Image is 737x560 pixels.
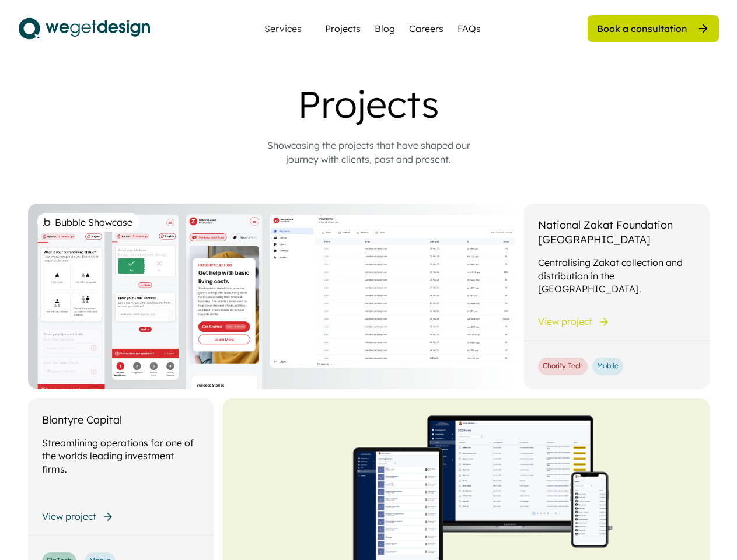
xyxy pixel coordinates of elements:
div: Centralising Zakat collection and distribution in the [GEOGRAPHIC_DATA]. [538,256,696,295]
div: Projects [135,82,602,127]
div: Mobile [597,361,619,371]
div: Services [260,24,306,33]
div: Blantyre Capital [42,412,122,427]
a: Careers [409,22,443,36]
a: Projects [325,22,361,36]
div: National Zakat Foundation [GEOGRAPHIC_DATA] [538,218,696,247]
img: logo.svg [19,14,150,43]
div: Bubble Showcase [55,215,132,229]
img: bubble%201.png [41,216,51,228]
a: FAQs [457,22,481,36]
div: Book a consultation [597,22,687,35]
a: Blog [375,22,395,36]
div: View project [42,510,96,523]
div: Showcasing the projects that have shaped our journey with clients, past and present. [252,138,485,166]
div: View project [538,315,592,328]
div: Streamlining operations for one of the worlds leading investment firms. [42,436,200,475]
div: Charity Tech [543,361,583,371]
